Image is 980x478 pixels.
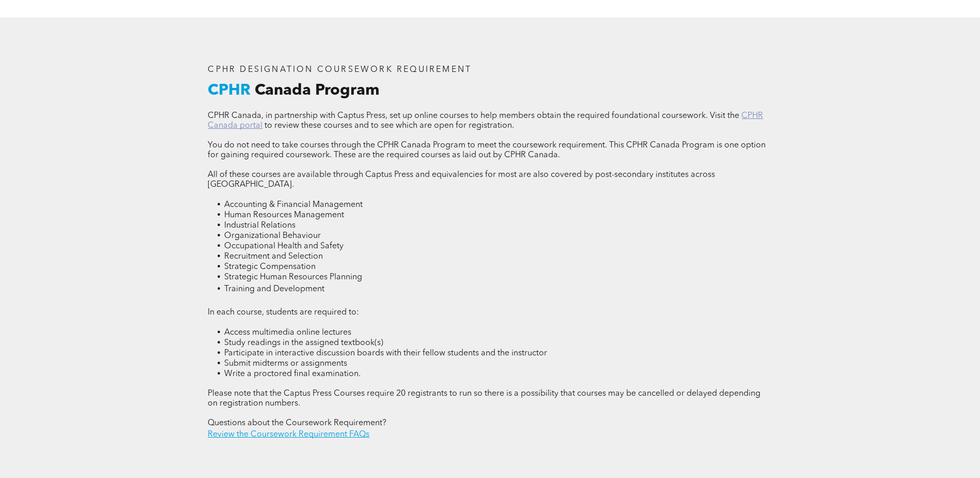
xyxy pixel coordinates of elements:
[224,232,321,240] span: Organizational Behaviour
[208,430,369,439] a: Review the Coursework Requirement FAQs
[224,328,351,337] span: Access multimedia online lectures
[224,370,361,378] span: Write a proctored final examination.
[224,242,344,250] span: Occupational Health and Safety
[224,201,363,209] span: Accounting & Financial Management
[208,83,251,98] span: CPHR
[208,141,766,159] span: You do not need to take courses through the CPHR Canada Program to meet the coursework requiremen...
[208,308,359,317] span: In each course, students are required to:
[255,83,380,98] span: Canada Program
[224,360,347,368] span: Submit midterms or assignments
[224,263,316,271] span: Strategic Compensation
[224,285,324,293] span: Training and Development
[208,171,715,189] span: All of these courses are available through Captus Press and equivalencies for most are also cover...
[224,211,344,219] span: Human Resources Management
[224,349,547,357] span: Participate in interactive discussion boards with their fellow students and the instructor
[224,339,383,347] span: Study readings in the assigned textbook(s)
[208,390,760,408] span: Please note that the Captus Press Courses require 20 registrants to run so there is a possibility...
[208,419,386,427] span: Questions about the Coursework Requirement?
[224,273,362,281] span: Strategic Human Resources Planning
[224,221,295,230] span: Industrial Relations
[208,66,472,74] span: CPHR DESIGNATION COURSEWORK REQUIREMENT
[224,252,323,261] span: Recruitment and Selection
[265,122,514,130] span: to review these courses and to see which are open for registration.
[208,112,739,120] span: CPHR Canada, in partnership with Captus Press, set up online courses to help members obtain the r...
